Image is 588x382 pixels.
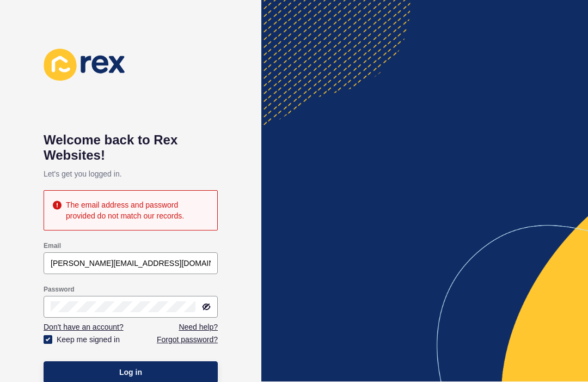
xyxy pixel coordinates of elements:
div: The email address and password provided do not match our records. [66,199,209,221]
a: Need help? [179,322,218,332]
label: Keep me signed in [57,334,120,345]
input: e.g. name@company.com [51,258,211,269]
p: Let's get you logged in. [44,163,218,185]
a: Don't have an account? [44,322,124,332]
label: Password [44,285,75,294]
span: Log in [119,367,142,378]
a: Forgot password? [157,334,218,345]
label: Email [44,241,61,250]
h1: Welcome back to Rex Websites! [44,132,218,163]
